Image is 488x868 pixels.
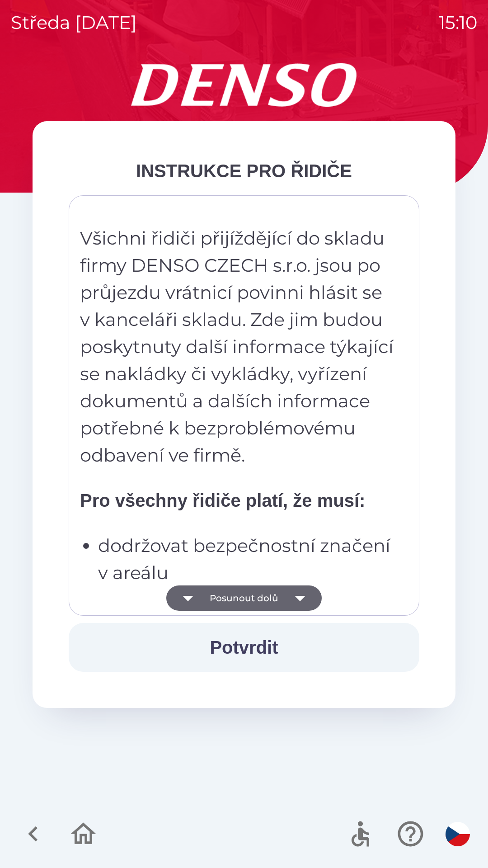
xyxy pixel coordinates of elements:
img: cs flag [446,822,470,846]
p: dodržovat bezpečnostní značení v areálu [98,532,395,586]
strong: Pro všechny řidiče platí, že musí: [80,491,365,510]
button: Posunout dolů [166,585,322,611]
p: středa [DATE] [11,9,137,36]
p: 15:10 [439,9,477,36]
img: Logo [33,63,455,107]
button: Potvrdit [69,623,419,672]
p: Všichni řidiči přijíždějící do skladu firmy DENSO CZECH s.r.o. jsou po průjezdu vrátnicí povinni ... [80,225,395,469]
div: INSTRUKCE PRO ŘIDIČE [69,157,419,184]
